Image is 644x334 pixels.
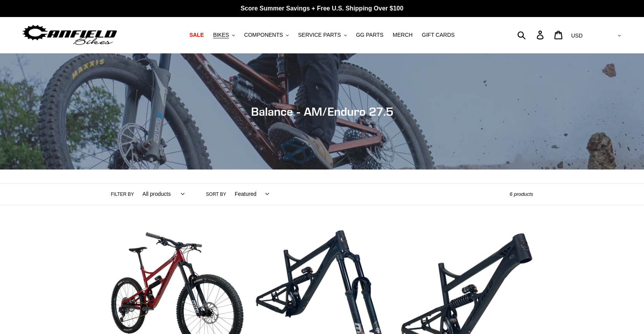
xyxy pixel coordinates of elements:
span: MERCH [393,32,413,38]
a: MERCH [389,30,417,40]
img: Canfield Bikes [21,23,118,47]
span: GIFT CARDS [422,32,455,38]
button: BIKES [209,30,239,40]
span: Balance - AM/Enduro 27.5 [251,104,393,118]
span: SERVICE PARTS [298,32,341,38]
span: COMPONENTS [244,32,283,38]
label: Sort by [206,191,226,198]
button: COMPONENTS [240,30,293,40]
span: 6 products [510,191,533,197]
span: SALE [189,32,204,38]
button: SERVICE PARTS [294,30,350,40]
span: BIKES [213,32,229,38]
a: SALE [186,30,208,40]
a: GIFT CARDS [418,30,459,40]
label: Filter by [111,191,134,198]
a: GG PARTS [352,30,387,40]
input: Search [522,26,541,43]
span: GG PARTS [356,32,384,38]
